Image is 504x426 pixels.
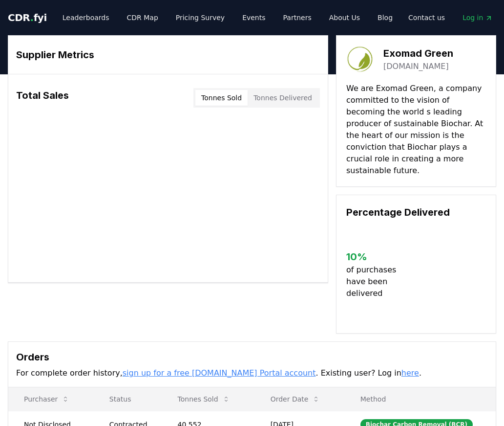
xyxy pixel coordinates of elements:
button: Tonnes Sold [170,389,238,409]
span: CDR fyi [8,12,47,23]
a: Contact us [400,9,453,26]
p: of purchases have been delivered [346,264,414,299]
a: sign up for a free [DOMAIN_NAME] Portal account [123,368,316,378]
button: Tonnes Sold [195,90,248,106]
h3: Percentage Delivered [346,205,486,220]
span: Log in [462,13,493,22]
nav: Main [55,9,400,26]
span: . [30,12,34,23]
a: CDR Map [119,9,166,26]
h3: Orders [16,350,488,364]
h3: Total Sales [16,88,69,108]
h3: Exomad Green [383,46,453,61]
a: Blog [370,9,400,26]
button: Order Date [263,389,328,409]
nav: Main [400,9,501,26]
button: Tonnes Delivered [248,90,318,106]
h3: Supplier Metrics [16,47,320,62]
img: Exomad Green-logo [346,45,374,73]
p: For complete order history, . Existing user? Log in . [16,367,488,379]
h3: 10 % [346,249,414,264]
a: CDR.fyi [8,11,47,24]
a: Pricing Survey [168,9,232,26]
a: About Us [321,9,368,26]
a: here [401,368,419,378]
a: [DOMAIN_NAME] [383,61,449,72]
a: Log in [455,9,501,26]
p: Method [353,394,488,404]
a: Partners [275,9,319,26]
a: Leaderboards [55,9,117,26]
a: Events [234,9,273,26]
p: Status [102,394,154,404]
button: Purchaser [16,389,77,409]
p: We are Exomad Green, a company committed to the vision of becoming the world s leading producer o... [346,83,486,177]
